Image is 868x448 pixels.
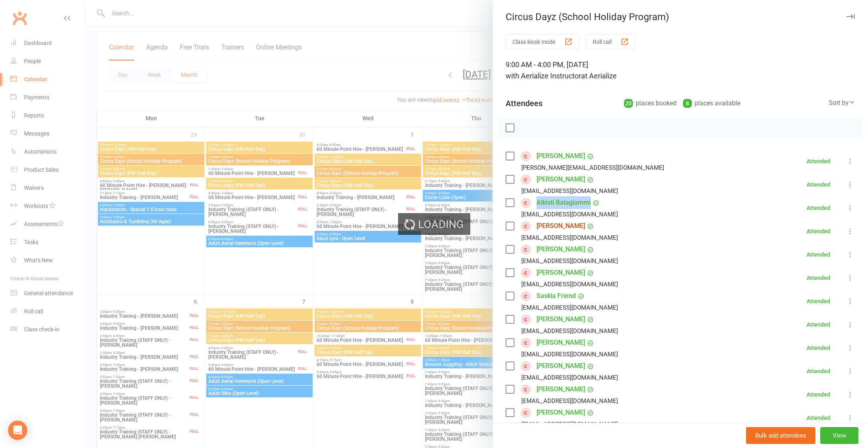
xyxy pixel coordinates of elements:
[521,209,618,220] div: [EMAIL_ADDRESS][DOMAIN_NAME]
[807,322,830,327] div: Attended
[807,158,830,164] div: Attended
[521,349,618,360] div: [EMAIL_ADDRESS][DOMAIN_NAME]
[807,298,830,304] div: Attended
[506,34,579,49] button: Class kiosk mode
[521,162,664,173] div: [PERSON_NAME][EMAIL_ADDRESS][DOMAIN_NAME]
[807,275,830,281] div: Attended
[506,59,855,82] div: 9:00 AM - 4:00 PM, [DATE]
[683,99,692,108] div: 8
[624,98,677,109] div: places booked
[537,406,585,419] a: [PERSON_NAME]
[829,98,855,108] div: Sort by
[521,256,618,266] div: [EMAIL_ADDRESS][DOMAIN_NAME]
[537,243,585,256] a: [PERSON_NAME]
[683,98,740,109] div: places available
[506,98,543,109] div: Attendees
[807,392,830,397] div: Attended
[537,336,585,349] a: [PERSON_NAME]
[521,279,618,290] div: [EMAIL_ADDRESS][DOMAIN_NAME]
[807,205,830,211] div: Attended
[8,421,27,440] div: Open Intercom Messenger
[586,34,636,49] button: Roll call
[537,290,576,302] a: Saskia Friend
[493,11,868,23] div: Circus Dayz (School Holiday Program)
[581,72,617,80] span: at Aerialize
[521,302,618,313] div: [EMAIL_ADDRESS][DOMAIN_NAME]
[537,360,585,372] a: [PERSON_NAME]
[521,232,618,243] div: [EMAIL_ADDRESS][DOMAIN_NAME]
[537,313,585,326] a: [PERSON_NAME]
[624,99,633,108] div: 20
[521,326,618,336] div: [EMAIL_ADDRESS][DOMAIN_NAME]
[521,419,618,430] div: [EMAIL_ADDRESS][DOMAIN_NAME]
[537,266,585,279] a: [PERSON_NAME]
[807,368,830,374] div: Attended
[807,252,830,257] div: Attended
[746,427,815,444] button: Bulk add attendees
[820,427,858,444] button: View
[521,186,618,196] div: [EMAIL_ADDRESS][DOMAIN_NAME]
[807,415,830,421] div: Attended
[521,372,618,383] div: [EMAIL_ADDRESS][DOMAIN_NAME]
[807,228,830,234] div: Attended
[521,396,618,406] div: [EMAIL_ADDRESS][DOMAIN_NAME]
[807,345,830,351] div: Attended
[537,196,591,209] a: Alkisti Batagiammi
[537,150,585,162] a: [PERSON_NAME]
[807,182,830,187] div: Attended
[506,72,581,80] span: with Aerialize Instructor
[537,220,585,232] a: [PERSON_NAME]
[537,173,585,186] a: [PERSON_NAME]
[537,383,585,396] a: [PERSON_NAME]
